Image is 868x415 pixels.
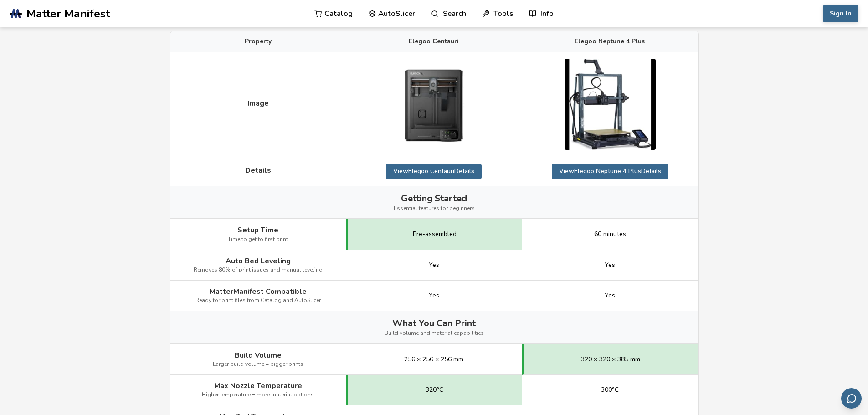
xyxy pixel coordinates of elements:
[194,267,323,273] span: Removes 80% of print issues and manual leveling
[601,386,619,394] span: 300°C
[213,361,303,368] span: Larger build volume = bigger prints
[237,226,278,234] span: Setup Time
[235,351,282,359] span: Build Volume
[195,297,321,304] span: Ready for print files from Catalog and AutoSlicer
[581,356,640,363] span: 320 × 320 × 385 mm
[388,59,479,150] img: Elegoo Centauri
[202,392,314,398] span: Higher temperature = more material options
[392,318,476,328] span: What You Can Print
[413,231,457,238] span: Pre-assembled
[245,166,271,174] span: Details
[409,38,459,45] span: Elegoo Centauri
[605,292,615,299] span: Yes
[404,356,463,363] span: 256 × 256 × 256 mm
[565,59,656,150] img: Elegoo Neptune 4 Plus
[841,388,862,409] button: Send feedback via email
[401,193,467,204] span: Getting Started
[394,205,475,212] span: Essential features for beginners
[226,257,291,265] span: Auto Bed Leveling
[386,164,482,179] a: ViewElegoo CentauriDetails
[426,386,443,394] span: 320°C
[605,261,615,269] span: Yes
[575,38,645,45] span: Elegoo Neptune 4 Plus
[210,287,307,296] span: MatterManifest Compatible
[385,330,484,337] span: Build volume and material capabilities
[228,236,288,243] span: Time to get to first print
[245,38,272,45] span: Property
[429,261,439,269] span: Yes
[823,5,858,22] button: Sign In
[214,382,302,390] span: Max Nozzle Temperature
[594,231,626,238] span: 60 minutes
[26,7,110,20] span: Matter Manifest
[429,292,439,299] span: Yes
[247,99,269,108] span: Image
[552,164,668,179] a: ViewElegoo Neptune 4 PlusDetails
